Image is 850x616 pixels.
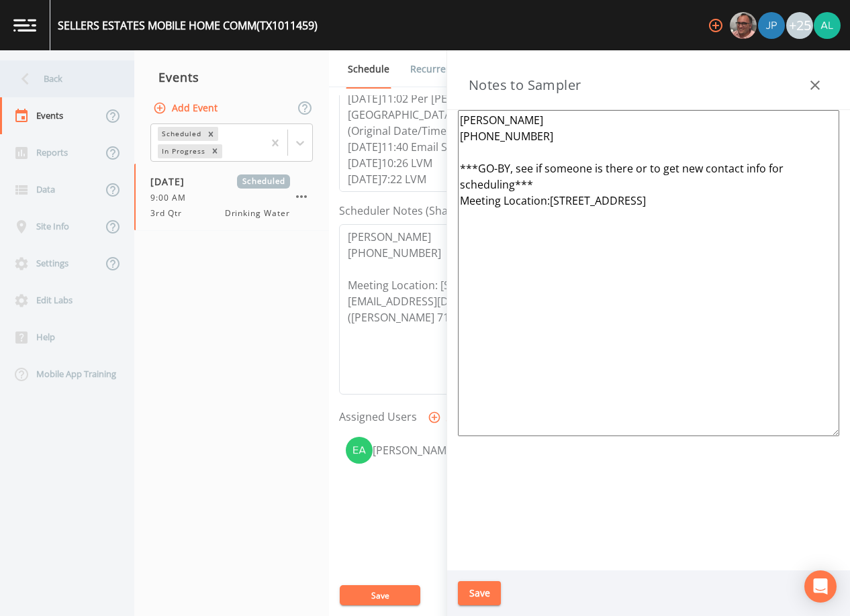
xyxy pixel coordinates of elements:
div: Mike Franklin [729,12,757,39]
textarea: [DATE]12:11 Email Sent [DATE]2:44 N/A (Mailbox Full/7080) [DATE]10:29 N/A (Mailbox Full/7080) [DA... [339,21,742,192]
div: Remove Scheduled [203,127,218,141]
div: Open Intercom Messenger [804,570,837,603]
div: [PERSON_NAME] [373,442,507,458]
span: Scheduled [237,174,290,189]
img: e2d790fa78825a4bb76dcb6ab311d44c [730,12,757,39]
div: Scheduled [158,127,203,141]
div: Joshua gere Paul [757,12,786,39]
div: +25 [786,12,813,39]
label: Assigned Users [339,409,417,425]
img: logo [13,19,36,32]
h3: Notes to Sampler [469,74,581,96]
button: Save [340,585,420,605]
span: 9:00 AM [150,192,194,204]
span: [DATE] [150,174,194,189]
span: 3rd Qtr [150,207,190,219]
label: Scheduler Notes (Shared with all events) [339,203,543,219]
img: ff142b34ec2214575dc88d8f532d4ecb [346,437,373,464]
img: 30a13df2a12044f58df5f6b7fda61338 [814,12,841,39]
div: Events [134,60,329,94]
a: Schedule [346,50,391,89]
a: Recurrence [408,50,464,88]
textarea: [PERSON_NAME] [PHONE_NUMBER] ***GO-BY, see if someone is there or to get new contact info for sch... [458,110,839,436]
div: SELLERS ESTATES MOBILE HOME COMM (TX1011459) [58,17,318,34]
button: Add Event [150,96,223,121]
div: Remove In Progress [207,144,222,158]
button: Add [425,405,470,430]
a: [DATE]Scheduled9:00 AM3rd QtrDrinking Water [134,164,329,231]
textarea: [PERSON_NAME] [PHONE_NUMBER] Meeting Location: [STREET_ADDRESS] [EMAIL_ADDRESS][DOMAIN_NAME] ([PE... [339,224,742,395]
div: In Progress [158,144,207,158]
span: Drinking Water [225,207,290,219]
img: 41241ef155101aa6d92a04480b0d0000 [758,12,785,39]
button: Save [458,581,501,606]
